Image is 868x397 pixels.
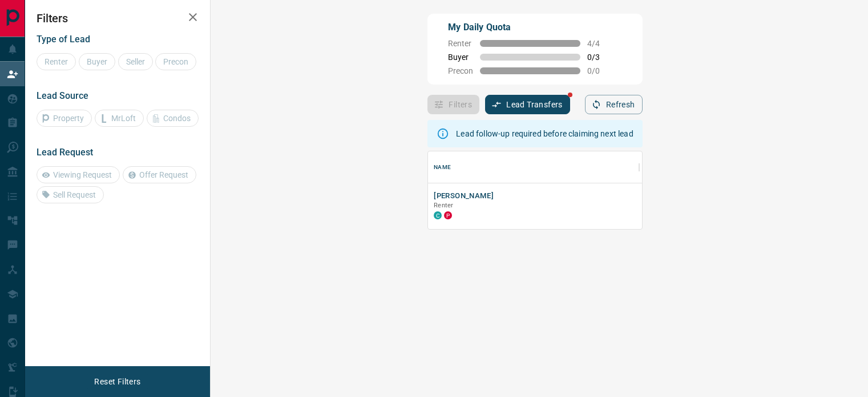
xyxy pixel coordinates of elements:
span: Lead Request [37,147,93,158]
span: 0 / 0 [587,66,612,75]
span: 4 / 4 [587,39,612,48]
span: Precon [448,66,473,75]
span: Renter [434,202,453,209]
h2: Filters [37,11,199,25]
div: condos.ca [434,211,442,219]
span: Buyer [448,53,473,62]
span: Lead Source [37,90,88,101]
span: 0 / 3 [587,53,612,62]
div: Lead follow-up required before claiming next lead [456,123,633,144]
button: [PERSON_NAME] [434,191,494,202]
div: Name [434,151,451,183]
div: Name [428,151,639,183]
span: Type of Lead [37,34,90,45]
p: My Daily Quota [448,21,612,34]
button: Reset Filters [87,372,148,391]
div: property.ca [444,211,452,219]
span: Renter [448,39,473,48]
button: Refresh [585,95,643,114]
button: Lead Transfers [485,95,570,114]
